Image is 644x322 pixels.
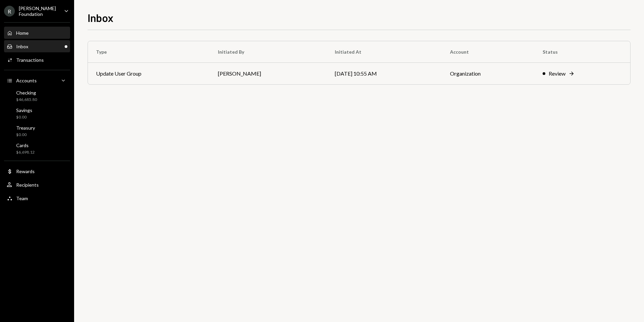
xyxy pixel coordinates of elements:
h1: Inbox [88,11,114,24]
a: Savings$0.00 [4,105,70,122]
a: Accounts [4,74,70,86]
div: Checking [16,90,37,96]
div: R [4,6,15,17]
div: Review [549,70,566,78]
a: Inbox [4,40,70,52]
div: Team [16,195,28,201]
th: Initiated By [210,41,327,63]
td: Update User Group [88,63,210,84]
div: Savings [16,107,32,113]
div: $6,698.12 [16,150,35,155]
a: Rewards [4,165,70,177]
td: [PERSON_NAME] [210,63,327,84]
div: $0.00 [16,114,32,120]
div: Home [16,30,29,36]
a: Cards$6,698.12 [4,140,70,157]
a: Recipients [4,179,70,191]
div: Accounts [16,78,37,83]
div: Rewards [16,168,35,174]
th: Status [535,41,631,63]
div: [PERSON_NAME] Foundation [19,5,59,17]
a: Checking$46,685.80 [4,88,70,104]
div: Treasury [16,125,35,131]
td: Organization [442,63,535,84]
div: Cards [16,142,35,148]
a: Transactions [4,54,70,66]
div: $0.00 [16,132,35,138]
div: $46,685.80 [16,97,37,103]
th: Type [88,41,210,63]
td: [DATE] 10:55 AM [327,63,442,84]
a: Team [4,192,70,204]
a: Treasury$0.00 [4,123,70,139]
th: Initiated At [327,41,442,63]
a: Home [4,27,70,39]
div: Recipients [16,182,39,188]
th: Account [442,41,535,63]
div: Inbox [16,44,28,49]
div: Transactions [16,57,44,63]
